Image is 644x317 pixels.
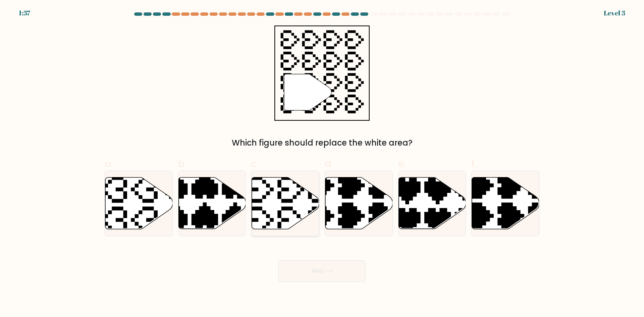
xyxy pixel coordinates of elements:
span: d. [325,157,333,170]
span: f. [471,157,476,170]
div: 1:37 [19,8,30,18]
div: Which figure should replace the white area? [109,137,535,149]
span: b. [178,157,186,170]
button: Next [278,260,366,282]
span: e. [398,157,406,170]
g: " [284,74,331,110]
div: Level 3 [604,8,625,18]
span: a. [105,157,113,170]
span: c. [251,157,259,170]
